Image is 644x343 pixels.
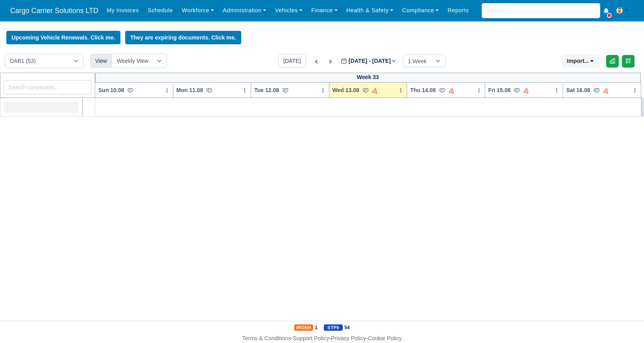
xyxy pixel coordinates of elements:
a: Administration [218,3,270,18]
a: Compliance [398,3,443,18]
div: View [90,54,112,68]
button: Import... [562,54,600,68]
div: Week 33 [95,73,641,83]
a: Workforce [177,3,218,18]
span: Fri 15.08 [488,86,511,94]
a: Finance [307,3,342,18]
a: Schedule [143,3,177,18]
a: They are expiring documents. Click me. [125,31,241,44]
strong: 54 [344,324,349,331]
a: Health & Safety [342,3,398,18]
a: Cookie Policy [368,335,402,341]
button: [DATE] [278,54,306,68]
a: Support Policy [293,335,329,341]
span: IRONH [294,324,313,331]
a: Vehicles [270,3,307,18]
span: Mon 11.08 [176,86,203,94]
input: Search... [482,3,600,18]
span: Sat 16.08 [566,86,590,94]
a: Privacy Policy [331,335,366,341]
a: Terms & Conditions [242,335,291,341]
span: STP9 [324,324,343,331]
span: Sun 10.08 [98,86,124,94]
span: Thu 14.08 [410,86,436,94]
label: [DATE] - [DATE] [341,57,396,66]
a: My Invoices [102,3,143,18]
span: Wed 13.08 [332,86,359,94]
div: - - - [97,334,547,343]
a: Upcoming Vehicle Renewals. Click me. [6,31,120,44]
a: Cargo Carrier Solutions LTD [6,3,102,19]
input: Search contractors... [4,80,92,94]
span: Tue 12.08 [254,86,279,94]
strong: 1 [315,324,317,331]
a: Reports [443,3,473,18]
